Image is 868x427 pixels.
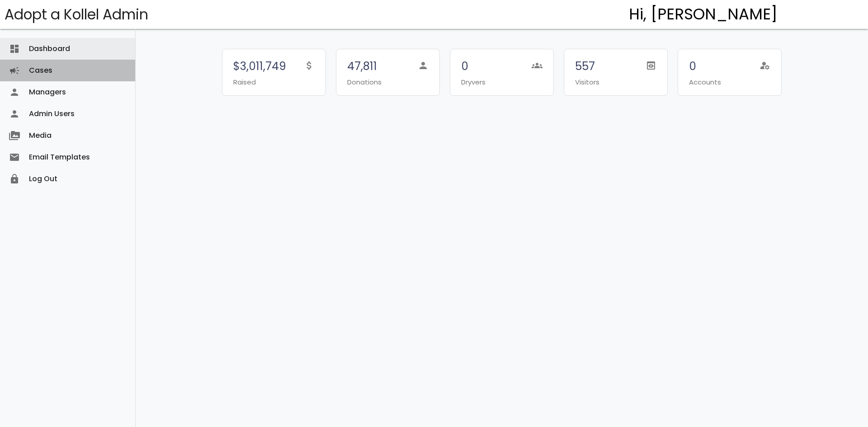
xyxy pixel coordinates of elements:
[759,60,770,71] span: manage_accounts
[9,38,20,60] i: dashboard
[233,76,286,88] p: Raised
[9,81,20,103] i: person
[461,76,486,88] p: Dryvers
[575,76,599,88] p: Visitors
[9,168,20,190] i: lock
[233,60,286,72] h5: $3,011,749
[347,60,382,72] h5: 47,811
[304,60,315,71] span: attach_money
[9,60,20,81] i: campaign
[9,103,20,125] i: person
[9,125,20,146] i: perm_media
[575,60,599,72] h5: 557
[689,76,721,88] p: Accounts
[9,146,20,168] i: email
[418,60,429,71] span: person
[532,60,542,71] span: groups
[347,76,382,88] p: Donations
[646,60,656,71] span: preview
[629,6,778,23] h4: Hi, [PERSON_NAME]
[689,60,721,72] h5: 0
[461,60,486,72] h5: 0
